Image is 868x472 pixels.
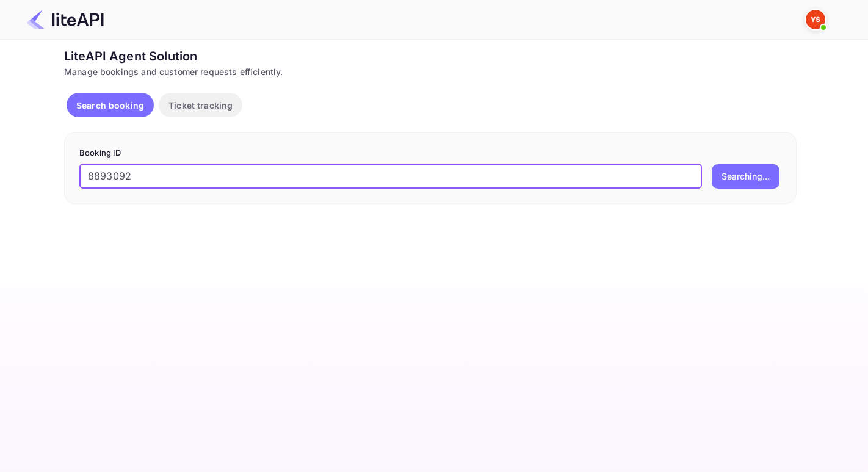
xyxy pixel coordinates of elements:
div: LiteAPI Agent Solution [64,47,797,65]
img: LiteAPI Logo [27,10,104,29]
p: Search booking [76,99,144,112]
p: Ticket tracking [168,99,233,112]
img: Yandex Support [806,10,825,29]
button: Searching... [712,164,779,189]
div: Manage bookings and customer requests efficiently. [64,65,797,78]
input: Enter Booking ID (e.g., 63782194) [79,164,702,189]
p: Booking ID [79,147,781,159]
